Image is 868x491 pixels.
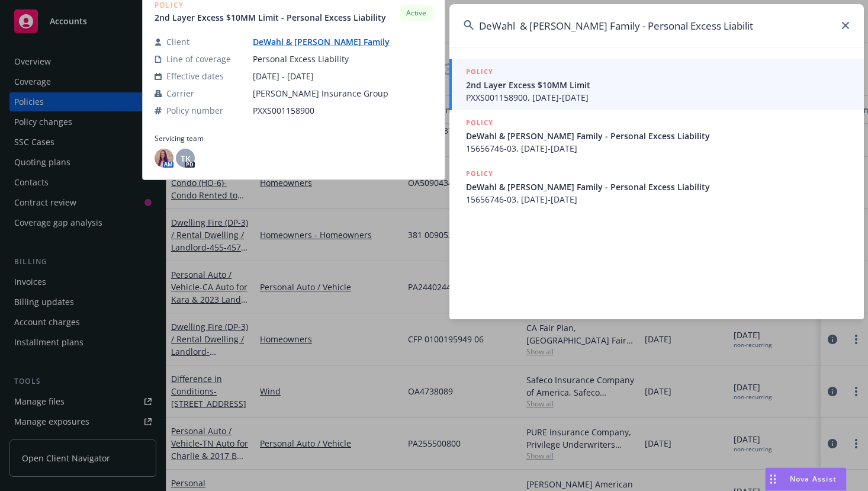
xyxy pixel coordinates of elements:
span: DeWahl & [PERSON_NAME] Family - Personal Excess Liability [466,130,850,142]
a: POLICY2nd Layer Excess $10MM LimitPXXS001158900, [DATE]-[DATE] [449,59,864,110]
span: PXXS001158900, [DATE]-[DATE] [466,91,850,104]
a: POLICYDeWahl & [PERSON_NAME] Family - Personal Excess Liability15656746-03, [DATE]-[DATE] [449,161,864,212]
span: DeWahl & [PERSON_NAME] Family - Personal Excess Liability [466,181,850,193]
a: POLICYDeWahl & [PERSON_NAME] Family - Personal Excess Liability15656746-03, [DATE]-[DATE] [449,110,864,161]
h5: POLICY [466,168,493,179]
button: Nova Assist [765,467,847,491]
span: Nova Assist [790,474,837,484]
div: Drag to move [766,468,780,490]
span: 2nd Layer Excess $10MM Limit [466,79,850,91]
h5: POLICY [466,117,493,129]
input: Search... [449,4,864,47]
span: 15656746-03, [DATE]-[DATE] [466,142,850,155]
h5: POLICY [466,66,493,78]
span: 15656746-03, [DATE]-[DATE] [466,193,850,206]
